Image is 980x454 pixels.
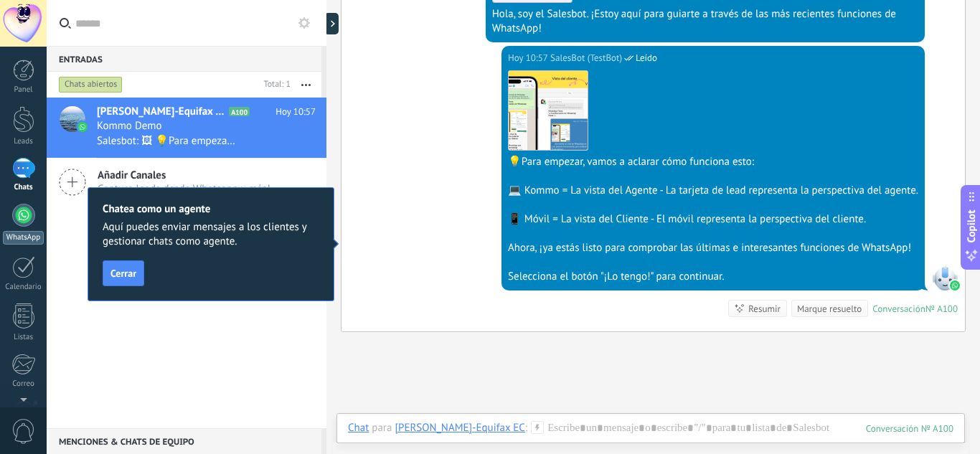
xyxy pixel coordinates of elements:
div: Ahora, ¡ya estás listo para comprobar las últimas e interesantes funciones de WhatsApp! [508,241,918,255]
div: Chats abiertos [59,76,123,93]
div: Entradas [47,46,321,72]
span: para [372,421,392,435]
span: Leído [636,51,657,65]
h2: Chatea como un agente [103,202,319,216]
div: Total: 1 [258,77,291,92]
span: : [525,421,527,435]
span: Cerrar [110,268,136,278]
span: Salesbot: 🖼 💡Para empezar, vamos a aclarar cómo funciona esto: 💻 Kommo = La vista del Agente - La... [97,134,237,148]
div: Resumir [748,302,781,316]
div: Carla Robayo-Equifax EC [395,421,524,434]
div: Correo [3,379,44,389]
div: Menciones & Chats de equipo [47,428,321,454]
span: Kommo Demo [97,119,162,133]
div: Conversación [872,303,925,315]
span: Añadir Canales [98,169,270,182]
div: Panel [3,85,44,95]
span: SalesBot [932,265,958,290]
button: Más [291,72,321,98]
div: 📱 Móvil = La vista del Cliente - El móvil representa la perspectiva del cliente. [508,212,918,227]
div: Mostrar [324,13,339,34]
div: Marque resuelto [797,302,862,316]
span: Copilot [964,209,979,242]
span: Hoy 10:57 [275,105,316,119]
span: A100 [229,107,250,116]
div: Calendario [3,283,44,292]
button: Cerrar [103,260,144,286]
div: WhatsApp [3,231,44,245]
img: icon [77,122,88,132]
div: Leads [3,137,44,146]
a: avataricon[PERSON_NAME]-Equifax ECA100Hoy 10:57Kommo DemoSalesbot: 🖼 💡Para empezar, vamos a aclar... [47,98,326,158]
img: 99495893-971f-4955-89ca-525242dd8756 [509,71,588,150]
span: Captura leads desde Whatsapp y más! [98,182,270,196]
span: SalesBot (TestBot) [550,51,622,65]
div: 💡Para empezar, vamos a aclarar cómo funciona esto: [508,155,918,169]
div: Hola, soy el Salesbot. ¡Estoy aquí para guiarte a través de las más recientes funciones de WhatsApp! [492,7,918,36]
div: Listas [3,333,44,342]
div: 💻 Kommo = La vista del Agente - La tarjeta de lead representa la perspectiva del agente. [508,184,918,198]
span: Aquí puedes enviar mensajes a los clientes y gestionar chats como agente. [103,220,319,249]
div: Chats [3,183,44,192]
span: [PERSON_NAME]-Equifax EC [97,105,226,119]
div: № A100 [925,303,958,315]
div: Hoy 10:57 [508,51,550,65]
div: 100 [866,422,953,435]
div: Selecciona el botón "¡Lo tengo!" para continuar. [508,270,918,284]
img: waba.svg [950,280,960,290]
